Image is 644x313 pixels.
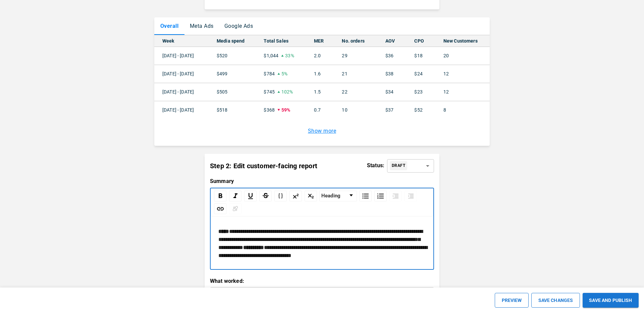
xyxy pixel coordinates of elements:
p: $1,044 [264,52,278,59]
div: Monospace [274,191,287,201]
a: Block Type [320,191,357,201]
td: $37 [377,101,406,119]
p: $745 [264,88,275,96]
button: Meta Ads [184,17,219,35]
td: 1.6 [306,65,334,83]
td: 20 [435,47,490,65]
td: 10 [334,101,377,119]
div: rdw-inline-control [213,191,318,201]
th: AOV [377,35,406,47]
button: SAVE AND PUBLISH [583,293,639,308]
td: 12 [435,83,490,101]
button: SAVE CHANGES [531,293,580,308]
div: rdw-dropdown [319,191,357,201]
td: [DATE] - [DATE] [154,47,209,65]
p: 5% [281,70,287,77]
th: MER [306,35,334,47]
td: 2.0 [306,47,334,65]
td: $36 [377,47,406,65]
div: Outdent [405,191,417,201]
button: Google Ads [219,17,259,35]
th: New Customers [435,35,490,47]
p: Step 2: Edit customer-facing report [210,161,317,171]
div: rdw-toolbar [211,188,433,216]
td: 8 [435,101,490,119]
td: [DATE] - [DATE] [154,101,209,119]
p: 59% [281,107,290,114]
td: $38 [377,65,406,83]
div: Indent [389,191,402,201]
div: rdw-block-control [318,191,358,201]
div: Unlink [229,203,241,214]
td: $52 [406,101,435,119]
button: Overall [154,17,184,35]
div: rdw-editor [218,228,426,260]
td: 12 [435,65,490,83]
td: [DATE] - [DATE] [154,65,209,83]
p: What worked: [210,278,434,285]
td: $24 [406,65,435,83]
td: [DATE] - [DATE] [154,83,209,101]
td: 29 [334,47,377,65]
td: $499 [209,65,256,83]
button: Show more [305,124,339,138]
div: Link [214,203,226,214]
div: Underline [244,191,257,201]
div: DRAFT [390,161,407,170]
td: 21 [334,65,377,83]
td: $18 [406,47,435,65]
td: 0.7 [306,101,334,119]
div: Italic [229,191,241,201]
div: Ordered [374,191,387,201]
td: $34 [377,83,406,101]
th: CPO [406,35,435,47]
td: $23 [406,83,435,101]
td: 1.5 [306,83,334,101]
td: $505 [209,83,256,101]
p: $784 [264,70,275,77]
div: Subscript [305,191,317,201]
th: Week [154,35,209,47]
th: No. orders [334,35,377,47]
td: $520 [209,47,256,65]
div: Unordered [359,191,372,201]
th: Media spend [209,35,256,47]
p: Status: [367,162,384,169]
div: rdw-link-control [213,203,243,214]
td: 22 [334,83,377,101]
p: Summary [210,178,434,185]
div: Superscript [289,191,302,201]
p: $368 [264,107,275,114]
div: rdw-wrapper [211,188,433,269]
div: rdw-list-control [358,191,418,201]
th: Total Sales [256,35,306,47]
div: Strikethrough [259,191,272,201]
button: PREVIEW [495,293,529,308]
p: 33% [285,52,294,59]
p: 102% [281,88,293,96]
div: Bold [214,191,226,201]
td: $518 [209,101,256,119]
